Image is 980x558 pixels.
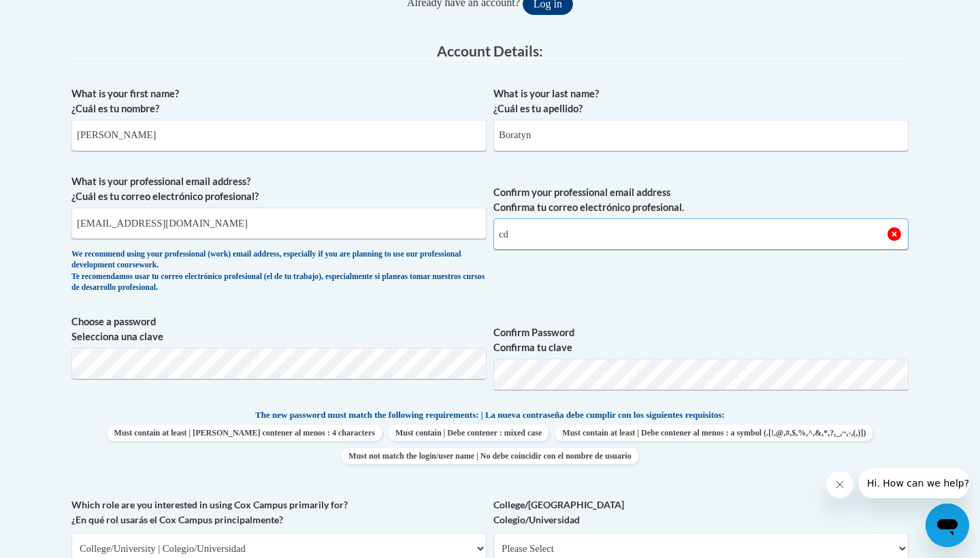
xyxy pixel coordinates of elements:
label: What is your last name? ¿Cuál es tu apellido? [493,86,909,116]
label: Confirm your professional email address Confirma tu correo electrónico profesional. [493,185,909,215]
input: Required [493,218,909,250]
input: Metadata input [71,208,487,239]
iframe: Close message [826,471,853,498]
label: Which role are you interested in using Cox Campus primarily for? ¿En qué rol usarás el Cox Campus... [71,497,487,527]
input: Metadata input [71,120,487,151]
input: Metadata input [493,120,909,151]
div: We recommend using your professional (work) email address, especially if you are planning to use ... [71,249,487,294]
label: What is your professional email address? ¿Cuál es tu correo electrónico profesional? [71,174,487,204]
label: College/[GEOGRAPHIC_DATA] Colegio/Universidad [493,497,909,527]
iframe: Button to launch messaging window [926,504,969,547]
span: Must contain at least | [PERSON_NAME] contener al menos : 4 characters [108,425,382,441]
span: Account Details: [437,42,543,59]
span: Must contain at least | Debe contener al menos : a symbol (.[!,@,#,$,%,^,&,*,?,_,~,-,(,)]) [555,425,872,441]
span: Must contain | Debe contener : mixed case [389,425,549,441]
iframe: Message from company [859,468,969,498]
label: Confirm Password Confirma tu clave [493,325,909,355]
label: Choose a password Selecciona una clave [71,314,487,344]
label: What is your first name? ¿Cuál es tu nombre? [71,86,487,116]
span: The new password must match the following requirements: | La nueva contraseña debe cumplir con lo... [255,409,725,421]
span: Must not match the login/user name | No debe coincidir con el nombre de usuario [342,448,638,464]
